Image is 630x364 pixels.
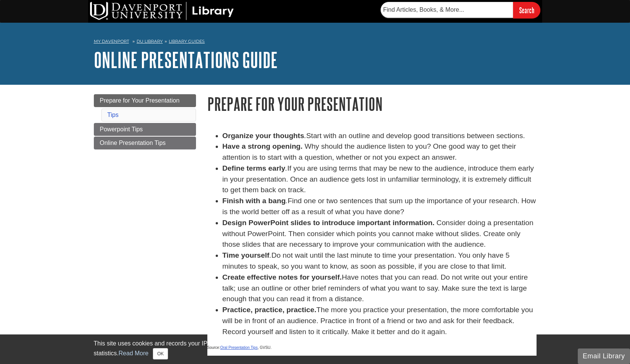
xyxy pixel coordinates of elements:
li: The more you practice your presentation, the more comfortable you will be in front of an audience... [222,305,537,337]
li: Consider doing a presentation without PowerPoint. Then consider which points you cannot make with... [222,218,537,250]
h1: Prepare for Your Presentation [207,94,537,114]
nav: breadcrumb [94,36,537,48]
a: Online Presentations Guide [94,48,278,72]
strong: Create effective notes for yourself. [222,273,342,281]
button: Close [153,348,168,359]
button: Email Library [578,348,630,364]
a: My Davenport [94,38,129,45]
em: . [304,132,306,140]
span: Prepare for Your Presentation [100,97,180,104]
strong: Practice, practice, practice. [222,306,317,314]
li: If you are using terms that may be new to the audience, introduce them early in your presentation... [222,163,537,196]
form: Searches DU Library's articles, books, and more [381,2,540,18]
em: . [269,251,271,259]
a: Oral Presentation Tips [220,345,258,350]
a: Online Presentation Tips [94,137,196,149]
div: Guide Page Menu [94,94,196,149]
span: Online Presentation Tips [100,140,166,146]
input: Find Articles, Books, & More... [381,2,513,18]
img: DU Library [90,2,234,20]
input: Search [513,2,540,18]
strong: Time yourself [222,251,269,259]
li: Have notes that you can read. Do not write out your entire talk; use an outline or other brief re... [222,272,537,305]
a: Prepare for Your Presentation [94,94,196,107]
li: Start with an outline and develop good transitions between sections. [222,131,537,142]
span: Powerpoint Tips [100,126,143,132]
li: Why should the audience listen to you? One good way to get their attention is to start with a que... [222,141,537,163]
a: Powerpoint Tips [94,123,196,136]
li: Do not wait until the last minute to time your presentation. You only have 5 minutes to speak, so... [222,250,537,272]
a: Library Guides [169,39,205,44]
a: Tips [107,112,119,118]
strong: Finish with a bang [222,197,286,205]
em: . [286,197,288,205]
strong: Organize your thoughts [222,132,304,140]
strong: Design PowerPoint slides to introduce important information. [222,219,435,227]
a: Read More [118,350,148,356]
li: Find one or two sentences that sum up the importance of your research. How is the world better of... [222,196,537,218]
span: Source: , GVSU. [207,345,272,350]
div: This site uses cookies and records your IP address for usage statistics. Additionally, we use Goo... [94,339,537,359]
em: . [285,164,287,172]
a: DU Library [137,39,163,44]
strong: Have a strong opening. [222,142,303,150]
strong: Define terms early [222,164,285,172]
